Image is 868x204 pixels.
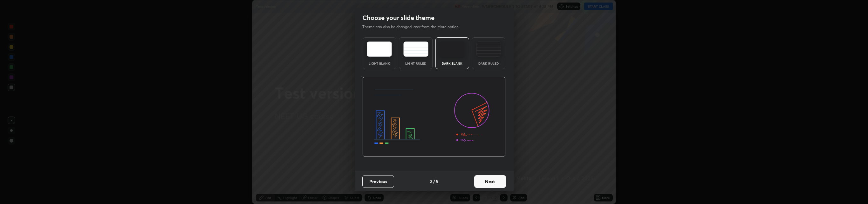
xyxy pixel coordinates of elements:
h4: / [433,178,435,185]
button: Previous [362,175,394,188]
img: lightTheme.e5ed3b09.svg [367,41,392,57]
div: Light Blank [367,62,392,65]
h2: Choose your slide theme [362,14,434,22]
h4: 5 [436,178,438,185]
div: Dark Blank [440,62,465,65]
p: Theme can also be changed later from the More option [362,24,465,30]
div: Dark Ruled [476,62,501,65]
img: darkRuledTheme.de295e13.svg [476,41,501,57]
button: Next [474,175,506,188]
h4: 3 [430,178,433,185]
img: lightRuledTheme.5fabf969.svg [403,41,428,57]
img: darkTheme.f0cc69e5.svg [440,41,465,57]
img: darkThemeBanner.d06ce4a2.svg [362,77,506,157]
div: Light Ruled [403,62,428,65]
